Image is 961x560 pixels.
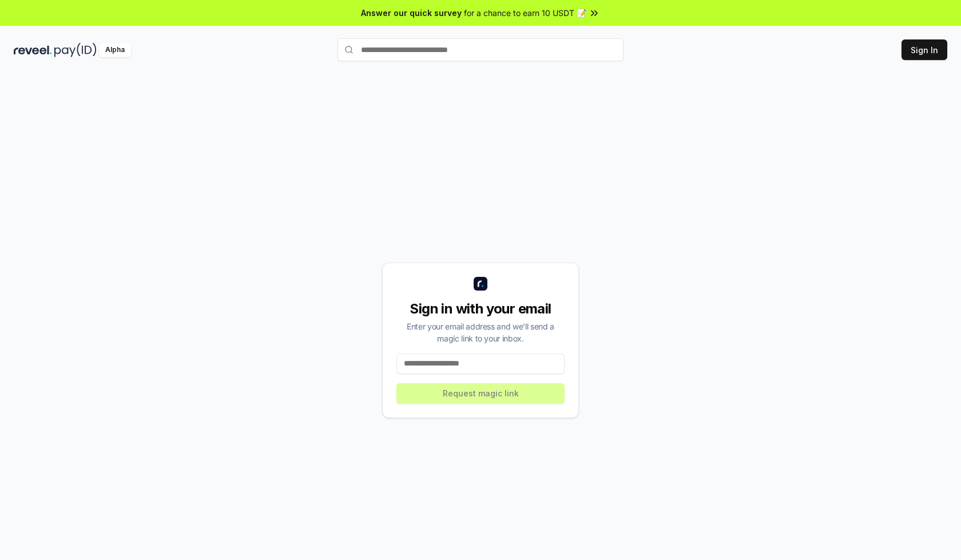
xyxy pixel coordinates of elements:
[396,320,565,344] div: Enter your email address and we’ll send a magic link to your inbox.
[464,7,586,19] span: for a chance to earn 10 USDT 📝
[902,39,947,60] button: Sign In
[396,300,565,318] div: Sign in with your email
[54,43,97,57] img: pay_id
[474,277,487,291] img: logo_small
[99,43,131,57] div: Alpha
[14,43,52,57] img: reveel_dark
[361,7,462,19] span: Answer our quick survey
